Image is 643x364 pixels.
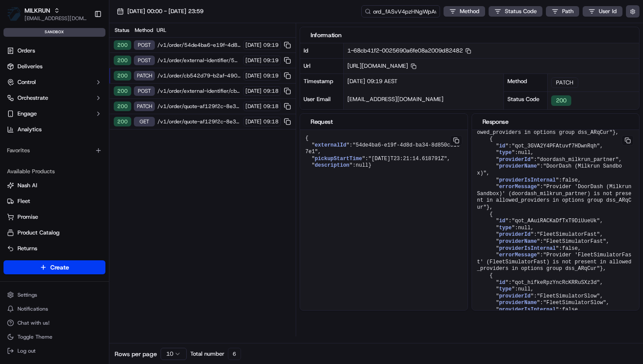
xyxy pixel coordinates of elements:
img: Jerry Shen [9,151,23,165]
a: Analytics [3,122,105,136]
span: id [499,280,505,286]
span: • [73,159,76,166]
button: Path [546,6,579,17]
div: Method [504,73,548,91]
span: Control [17,78,36,86]
span: /v1/order/cb542d79-b2af-4906-9269-8c1f0ca89c28 [157,72,241,79]
span: 09:18 [263,118,279,125]
span: "Provider 'DoorDash (Milkrun Sandbox)' (doordash_milkrun_partner) is not present in allowed_provi... [477,184,635,210]
div: Information [311,31,629,39]
div: Method [133,27,154,34]
span: Knowledge Base [17,196,67,204]
span: externalId [315,142,346,148]
span: Chat with us! [17,319,49,326]
div: 200 [551,95,571,106]
div: 200 [114,101,131,111]
button: MILKRUN [24,6,50,15]
button: [EMAIL_ADDRESS][DOMAIN_NAME] [24,15,87,22]
span: [DATE] [245,118,262,125]
span: id [499,143,505,149]
input: Type to search [361,5,440,17]
span: "qot_3GVA2Y4PFAtuvf7HDwnRqh" [512,143,600,149]
span: Engage [17,110,37,118]
span: [DATE] [77,136,95,143]
input: Got a question? Start typing here... [23,56,157,66]
div: sandbox [3,28,105,37]
span: providerIsInternal [499,307,556,313]
span: id [499,218,505,224]
span: providerIsInternal [499,245,556,252]
span: "FleetSimulatorFast" [543,238,606,245]
div: User Email [300,92,344,110]
span: Returns [17,245,37,252]
span: null [518,225,531,231]
span: providerId [499,157,531,163]
p: Welcome 👋 [9,35,159,49]
span: providerId [499,293,531,299]
span: "FleetSimulatorFast" [537,231,600,238]
div: 200 [114,71,131,80]
span: "Provider 'ReturnFleetSimulator' (ReturnFleetSimulator) is not present in allowed_providers in op... [477,115,632,135]
button: User Id [583,6,622,17]
span: false [562,307,578,313]
span: null [518,286,531,292]
div: PATCH [551,77,578,88]
a: Returns [7,245,102,252]
span: [DATE] [77,159,95,166]
span: type [499,286,512,292]
button: Start new chat [149,86,159,97]
button: Fleet [3,194,105,208]
span: [DATE] [245,42,262,49]
span: false [562,245,578,252]
span: API Documentation [83,196,140,204]
span: Method [460,7,479,15]
img: Nash [9,9,26,26]
div: URL [157,27,292,34]
div: Start new chat [39,84,143,92]
button: Notifications [3,303,105,315]
span: Orchestrate [17,94,48,102]
button: Chat with us! [3,317,105,329]
button: Method [444,6,485,17]
div: GET [134,117,155,126]
span: Analytics [17,126,42,133]
a: Deliveries [3,59,105,73]
span: Product Catalog [17,229,59,237]
span: 09:19 [263,57,279,64]
span: [DATE] [245,87,262,94]
div: Request [311,117,457,126]
span: /v1/order/external-identifier/54de4ba6-e19f-4d8d-ba34-8d850c5167e1 [157,57,241,64]
span: Rows per page [115,350,157,358]
span: Toggle Theme [17,333,52,340]
span: providerName [499,238,537,245]
span: [DATE] 00:00 - [DATE] 23:59 [127,7,203,15]
div: POST [134,40,155,50]
div: PATCH [134,71,155,80]
div: POST [134,56,155,65]
button: MILKRUNMILKRUN[EMAIL_ADDRESS][DOMAIN_NAME] [3,3,91,24]
span: Pylon [87,217,106,224]
img: 1736555255976-a54dd68f-1ca7-489b-9aae-adbdc363a1c4 [17,136,24,143]
div: POST [134,86,155,96]
span: "qot_AAuiRACKaDfTxT9DiUueUk" [512,218,600,224]
span: 1-68cb41f2-0025690a6fe08a2009d82482 [347,47,471,54]
span: [DATE] [245,103,262,110]
a: Orders [3,44,105,58]
span: [DATE] [245,57,262,64]
span: [DATE] [245,72,262,79]
span: Fleet [17,197,30,205]
div: Id [300,43,344,58]
a: Powered byPylon [62,217,106,224]
span: Deliveries [17,63,42,70]
a: Product Catalog [7,229,102,237]
span: /v1/order/quote-af129f2c-8e30-47bd-9baf-472d5523f78a [157,103,241,110]
span: null [356,162,368,168]
span: Status Code [505,7,537,15]
div: [DATE] 09:19 AEST [344,74,503,92]
div: 💻 [74,196,81,203]
img: 1736555255976-a54dd68f-1ca7-489b-9aae-adbdc363a1c4 [17,160,24,167]
span: type [499,150,512,156]
button: Returns [3,241,105,255]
